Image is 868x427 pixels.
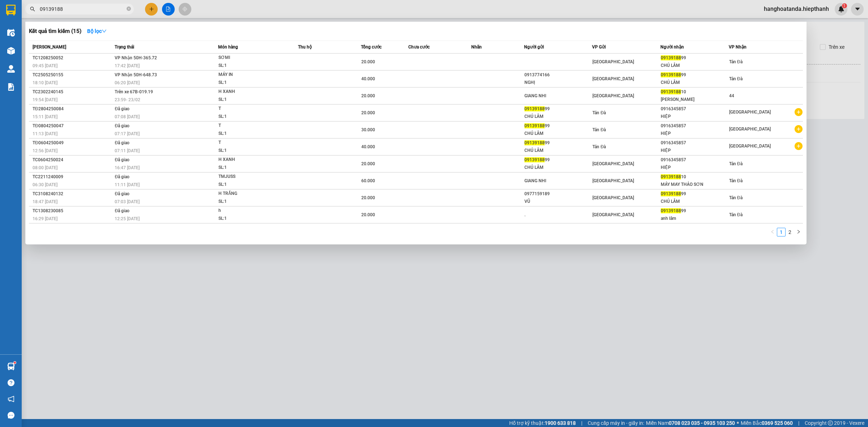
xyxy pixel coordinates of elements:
[218,113,273,121] div: SL: 1
[115,72,157,77] span: VP Nhận 50H-648.73
[592,144,606,149] span: Tản Đà
[524,147,592,154] div: CHÚ LÂM
[33,114,58,119] span: 15:11 [DATE]
[794,228,803,236] li: Next Page
[471,44,482,50] span: Nhãn
[218,215,273,223] div: SL: 1
[33,199,58,204] span: 18:47 [DATE]
[408,44,430,50] span: Chưa cước
[661,191,681,196] span: 09139188
[795,108,803,116] span: plus-circle
[218,79,273,87] div: SL: 1
[33,88,112,96] div: TC2302240145
[777,228,786,236] li: 1
[115,106,129,111] span: Đã giao
[33,63,58,68] span: 09:45 [DATE]
[29,27,81,35] h3: Kết quả tìm kiếm ( 15 )
[102,29,107,34] span: down
[592,110,606,115] span: Tản Đà
[592,161,634,166] span: [GEOGRAPHIC_DATA]
[218,71,273,79] div: MÁY IN
[81,25,112,37] button: Bộ lọcdown
[524,71,592,79] div: 0913774166
[218,147,273,155] div: SL: 1
[592,76,634,81] span: [GEOGRAPHIC_DATA]
[770,230,775,234] span: left
[218,54,273,62] div: SƠMI
[786,228,794,236] a: 2
[115,63,140,68] span: 17:42 [DATE]
[218,88,273,96] div: H XANH
[33,54,112,62] div: TC1208250052
[115,199,140,204] span: 07:03 [DATE]
[661,55,681,60] span: 09139188
[115,80,140,85] span: 06:20 [DATE]
[361,127,375,132] span: 30.000
[661,164,728,171] div: HIỆP
[729,127,771,132] span: [GEOGRAPHIC_DATA]
[661,96,728,103] div: [PERSON_NAME]
[14,362,16,364] sup: 1
[218,62,273,70] div: SL: 1
[33,131,58,136] span: 11:13 [DATE]
[592,93,634,98] span: [GEOGRAPHIC_DATA]
[661,139,728,147] div: 0916345857
[361,161,375,166] span: 20.000
[661,181,728,188] div: MÁY MAY THẢO SƠN
[661,88,728,96] div: 10
[218,156,273,164] div: H XANH
[7,47,15,55] img: warehouse-icon
[33,182,58,187] span: 06:30 [DATE]
[795,125,803,133] span: plus-circle
[8,412,14,419] span: message
[795,142,803,150] span: plus-circle
[115,182,140,187] span: 11:11 [DATE]
[115,140,129,145] span: Đã giao
[661,122,728,130] div: 0916345857
[729,178,743,183] span: Tản Đà
[661,147,728,154] div: HIỆP
[661,215,728,222] div: anh lâm
[768,228,777,236] li: Previous Page
[115,55,157,60] span: VP Nhận 50H-365.72
[33,173,112,181] div: TC2211240009
[592,59,634,64] span: [GEOGRAPHIC_DATA]
[524,122,592,130] div: 99
[33,207,112,215] div: TC1308230085
[33,165,58,170] span: 08:00 [DATE]
[33,139,112,147] div: TĐ0604250049
[115,89,153,94] span: Trên xe 67B-019.19
[218,96,273,104] div: SL: 1
[592,44,606,50] span: VP Gửi
[729,76,743,81] span: Tản Đà
[115,165,140,170] span: 16:47 [DATE]
[524,177,592,185] div: GIANG NHI
[115,131,140,136] span: 07:17 [DATE]
[524,106,545,111] span: 09139188
[729,59,743,64] span: Tản Đà
[729,110,771,115] span: [GEOGRAPHIC_DATA]
[729,212,743,217] span: Tản Đà
[33,80,58,85] span: 18:10 [DATE]
[361,212,375,217] span: 20.000
[592,212,634,217] span: [GEOGRAPHIC_DATA]
[7,363,15,370] img: warehouse-icon
[592,195,634,200] span: [GEOGRAPHIC_DATA]
[729,195,743,200] span: Tản Đà
[127,7,131,11] span: close-circle
[218,164,273,172] div: SL: 1
[218,139,273,147] div: T
[361,44,382,50] span: Tổng cước
[661,71,728,79] div: 99
[7,65,15,73] img: warehouse-icon
[33,122,112,130] div: TĐ0804250047
[524,79,592,86] div: NGHỊ
[33,216,58,221] span: 16:29 [DATE]
[592,178,634,183] span: [GEOGRAPHIC_DATA]
[115,97,140,102] span: 23:59 - 23/02
[218,122,273,130] div: T
[33,156,112,164] div: TC0604250024
[33,97,58,102] span: 19:54 [DATE]
[661,62,728,69] div: CHÚ LÂM
[33,148,58,153] span: 12:56 [DATE]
